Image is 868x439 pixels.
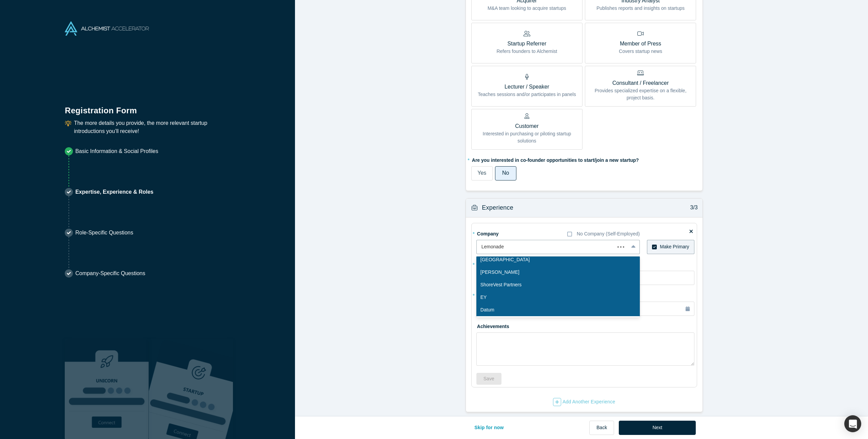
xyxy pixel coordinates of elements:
label: Achievements [476,321,514,330]
p: 3/3 [687,204,698,212]
img: Prism AI [149,339,233,439]
button: Save [476,373,501,385]
p: Startup Referrer [496,40,557,48]
p: Member of Press [619,40,662,48]
button: Next [619,421,696,435]
p: Customer [476,122,577,130]
h1: Registration Form [65,97,230,117]
p: Role-Specific Questions [75,229,133,237]
p: Consultant / Freelancer [590,79,691,87]
p: Basic Information & Social Profiles [75,147,158,155]
div: No Company (Self-Employed) [577,230,640,237]
p: Refers founders to Alchemist [496,48,557,55]
button: Skip for now [467,421,511,435]
p: Interested in purchasing or piloting startup solutions [476,130,577,145]
div: [PERSON_NAME] [476,266,640,279]
div: [GEOGRAPHIC_DATA] [476,253,640,266]
div: ShoreVest Partners [476,279,640,291]
div: Datum [476,304,640,316]
p: M&A team looking to acquire startups [488,5,566,12]
p: Provides specialized expertise on a flexible, project basis. [590,87,691,101]
div: Make Primary [660,243,689,250]
p: Teaches sessions and/or participates in panels [478,91,576,98]
img: Robust Technologies [65,339,149,439]
div: EY [476,291,640,304]
div: Add Another Experience [553,398,615,406]
img: Alchemist Accelerator Logo [65,21,149,36]
p: The more details you provide, the more relevant startup introductions you’ll receive! [74,119,230,135]
label: Company [476,228,514,237]
label: Are you interested in co-founder opportunities to start/join a new startup? [471,154,697,164]
p: Covers startup news [619,48,662,55]
h3: Experience [482,203,513,212]
span: No [502,170,509,176]
p: Lecturer / Speaker [478,83,576,91]
p: Publishes reports and insights on startups [596,5,685,12]
p: Company-Specific Questions [75,269,145,278]
button: Add Another Experience [553,398,616,406]
button: End:Present [590,302,694,316]
p: Expertise, Experience & Roles [75,188,153,196]
button: Back [589,421,614,435]
span: Yes [477,170,486,176]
